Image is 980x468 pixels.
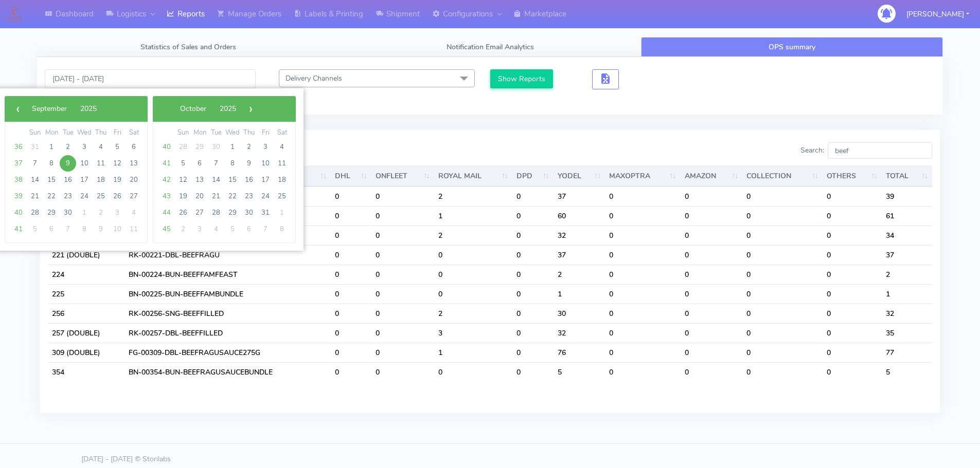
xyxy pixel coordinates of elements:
td: 0 [331,323,371,343]
span: Statistics of Sales and Orders [140,42,236,52]
th: DHL : activate to sort column ascending [331,166,371,186]
td: 0 [331,206,371,226]
button: 2025 [213,101,243,117]
span: 4 [126,204,142,221]
td: 0 [681,343,743,362]
td: 0 [331,304,371,323]
td: 0 [331,284,371,304]
span: 7 [60,221,76,237]
td: 0 [331,265,371,284]
span: 2025 [220,104,236,114]
span: 24 [76,188,93,204]
td: 0 [331,226,371,245]
td: 0 [823,226,882,245]
span: 23 [241,188,257,204]
td: 0 [681,362,743,382]
span: 3 [257,139,274,155]
td: 0 [823,206,882,226]
span: 24 [257,188,274,204]
td: 0 [371,284,434,304]
td: 5 [882,362,932,382]
span: 9 [93,221,109,237]
button: › [243,101,258,117]
th: MAXOPTRA : activate to sort column ascending [605,166,680,186]
span: 16 [60,172,76,188]
td: 32 [554,226,605,245]
span: 9 [241,155,257,172]
td: FG-00309-DBL-BEEFRAGUSAUCE275G [124,343,331,362]
td: 0 [371,245,434,265]
span: OPS summary [769,42,815,52]
td: 0 [742,245,823,265]
span: 1 [224,139,241,155]
td: 0 [371,362,434,382]
td: 256 [48,304,124,323]
span: 7 [27,155,43,172]
span: 2 [241,139,257,155]
td: 221 (DOUBLE) [48,245,124,265]
span: 28 [27,204,43,221]
th: YODEL : activate to sort column ascending [554,166,605,186]
td: 0 [512,206,554,226]
span: 4 [93,139,109,155]
td: 35 [882,323,932,343]
span: 19 [175,188,191,204]
th: ROYAL MAIL : activate to sort column ascending [434,166,512,186]
span: 17 [76,172,93,188]
span: 5 [109,139,126,155]
td: 76 [554,343,605,362]
span: 18 [274,172,290,188]
span: 25 [93,188,109,204]
td: 32 [554,323,605,343]
th: weekday [60,127,76,139]
td: 0 [512,265,554,284]
span: 37 [10,155,27,172]
span: 2025 [80,104,97,114]
td: 0 [681,304,743,323]
td: 37 [554,245,605,265]
span: 1 [76,204,93,221]
td: 2 [554,265,605,284]
span: 6 [126,139,142,155]
td: 2 [882,265,932,284]
span: 29 [191,139,208,155]
span: 15 [224,172,241,188]
span: 25 [274,188,290,204]
th: AMAZON : activate to sort column ascending [681,166,743,186]
span: 2 [175,221,191,237]
span: 26 [175,204,191,221]
td: 0 [605,226,680,245]
th: weekday [241,127,257,139]
button: ‹ [10,101,25,117]
td: 0 [823,186,882,206]
span: 14 [27,172,43,188]
span: 36 [10,139,27,155]
td: 0 [605,186,680,206]
td: 0 [371,323,434,343]
td: 77 [882,343,932,362]
td: 0 [681,284,743,304]
span: 9 [60,155,76,172]
td: 0 [823,284,882,304]
input: Search: [828,142,932,159]
span: 38 [10,172,27,188]
span: 6 [241,221,257,237]
td: 0 [742,206,823,226]
span: 8 [224,155,241,172]
td: 0 [371,206,434,226]
th: weekday [76,127,93,139]
th: weekday [109,127,126,139]
span: 27 [126,188,142,204]
td: 0 [742,362,823,382]
span: 39 [10,188,27,204]
span: Delivery Channels [286,73,342,83]
td: RK-00221-DBL-BEEFRAGU [124,245,331,265]
td: 0 [371,186,434,206]
span: 26 [109,188,126,204]
td: 257 (DOUBLE) [48,323,124,343]
th: DPD : activate to sort column ascending [512,166,554,186]
td: 0 [512,323,554,343]
td: 0 [371,226,434,245]
td: 0 [681,323,743,343]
